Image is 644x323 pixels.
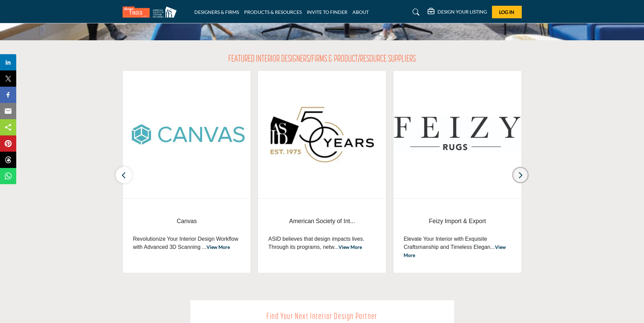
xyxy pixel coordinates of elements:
img: Feizy Import & Export [393,71,521,198]
p: Revolutionize Your Interior Design Workflow with Advanced 3D Scanning ... [133,235,241,251]
a: View More [207,244,230,250]
a: View More [339,244,362,250]
a: Feizy Import & Export [404,212,511,230]
div: DESIGN YOUR LISTING [428,8,487,16]
a: Search [406,7,424,18]
a: PRODUCTS & RESOURCES [244,9,302,15]
span: Log In [499,9,514,15]
a: INVITE TO FINDER [307,9,347,15]
img: American Society of Interior Designers [258,71,386,198]
a: Canvas [133,212,241,230]
button: Log In [492,6,522,18]
span: Feizy Import & Export [404,217,511,225]
img: Canvas [123,71,251,198]
img: Site Logo [123,6,180,18]
span: American Society of Interior Designers [268,212,376,230]
h2: FEATURED INTERIOR DESIGNERS/FIRMS & PRODUCT/RESOURCE SUPPLIERS [228,54,416,65]
p: Elevate Your Interior with Exquisite Craftsmanship and Timeless Elegan... [404,235,511,259]
a: ABOUT [352,9,369,15]
span: American Society of Int... [268,217,376,225]
span: Canvas [133,217,241,225]
a: View More [404,244,506,258]
h5: DESIGN YOUR LISTING [437,9,487,15]
p: ASID believes that design impacts lives. Through its programs, netw... [268,235,376,251]
a: DESIGNERS & FIRMS [194,9,239,15]
a: American Society of Int... [268,212,376,230]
